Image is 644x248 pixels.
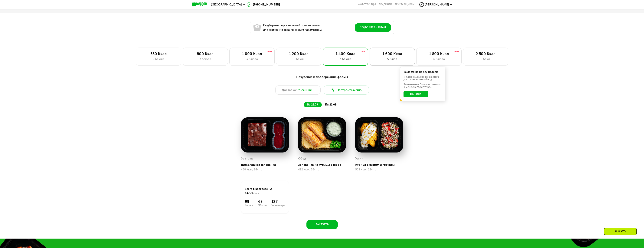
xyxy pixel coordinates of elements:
[355,163,406,167] div: Курица с сыром и гречкой
[241,168,289,171] div: 468 Ккал, 244 гр
[241,163,292,167] div: Шоколадная запеканка
[298,156,306,161] div: Обед
[271,199,285,204] div: 127
[211,3,242,6] span: [GEOGRAPHIC_DATA]
[379,3,392,6] a: Вендинги
[355,168,403,171] div: 508 Ккал, 284 гр
[355,156,363,161] div: Ужин
[306,220,338,229] button: Заказать
[298,168,346,171] div: 492 Ккал, 364 гр
[325,103,336,106] span: пн 22.09
[245,191,253,195] span: 1468
[245,187,285,196] div: Всего в воскресенье
[280,52,317,56] div: 1 200 Ккал
[258,204,267,207] div: Жиры
[282,88,297,92] span: Доставка:
[233,57,271,61] div: 3 блюда
[140,52,177,56] div: 550 Ккал
[140,57,177,61] div: 2 блюда
[404,71,442,73] div: Ваше меню на эту неделю
[358,3,376,6] a: Качество еды
[404,91,428,97] button: Понятно
[245,204,253,207] div: Белки
[374,52,411,56] div: 1 600 Ккал
[187,52,224,56] div: 800 Ккал
[327,57,364,61] div: 3 блюда
[420,57,458,61] div: 4 блюда
[327,52,364,56] div: 1 400 Ккал
[374,57,411,61] div: 5 блюд
[404,76,442,81] div: В даты, выделенные желтым, доступна замена блюд.
[233,52,271,56] div: 1 000 Ккал
[420,52,458,56] div: 1 800 Ккал
[307,103,318,106] span: вс 21.09
[297,88,312,92] span: 21 сен, вс
[245,199,253,204] div: 99
[241,156,253,161] div: Завтрак
[280,57,317,61] div: 5 блюд
[258,199,267,204] div: 63
[355,23,391,32] button: Подобрать план
[263,23,322,32] p: Подберите персональный план питания для снижения веса по вашим параметрам
[247,2,280,7] a: [PHONE_NUMBER]
[467,57,504,61] div: 6 блюд
[211,75,434,79] div: Похудение и поддержание формы
[467,52,504,56] div: 2 500 Ккал
[271,204,285,207] div: Углеводы
[404,83,442,89] div: Заменённые блюда пометили в меню жёлтой точкой.
[395,3,414,6] div: поставщикам
[187,57,224,61] div: 3 блюда
[425,3,449,6] span: [PERSON_NAME]
[298,163,349,167] div: Запеканка из курицы с пюре
[604,228,637,235] div: Заказать
[253,192,259,195] span: Ккал
[324,85,369,95] button: Настроить меню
